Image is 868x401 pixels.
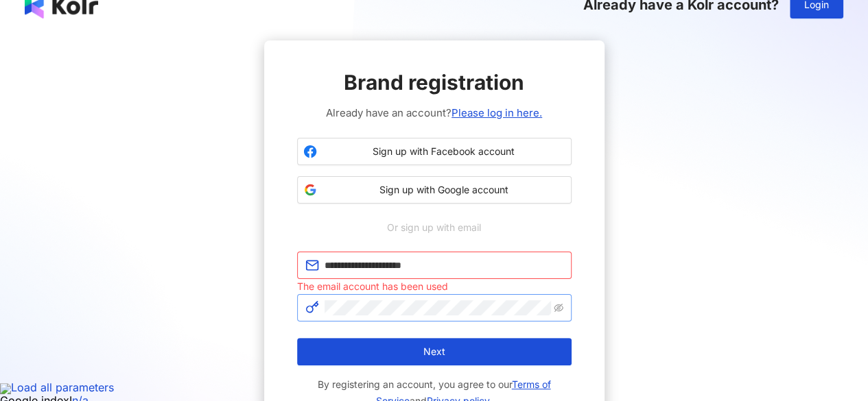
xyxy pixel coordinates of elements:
span: Sign up with Google account [322,183,565,197]
button: Next [297,338,572,365]
span: Sign up with Facebook account [322,145,565,158]
span: eye-invisible [554,303,563,313]
a: Please log in here. [451,106,542,119]
span: Brand registration [344,68,524,97]
button: Sign up with Facebook account [297,138,572,165]
span: Next [423,346,445,357]
span: Already have an account? [326,105,542,121]
div: The email account has been used [297,279,572,294]
span: Or sign up with email [377,220,491,235]
button: Sign up with Google account [297,176,572,204]
span: Load all parameters [11,380,114,394]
